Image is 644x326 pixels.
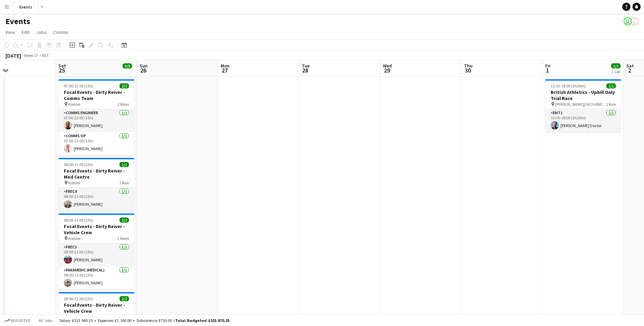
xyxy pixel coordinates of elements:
[22,29,30,35] span: Edit
[5,29,15,35] span: View
[51,28,71,37] a: Comms
[5,16,30,26] h1: Events
[175,318,229,323] span: Total Budgeted £315 870.25
[53,29,69,35] span: Comms
[630,17,639,25] app-user-avatar: Paul Wilmore
[3,317,32,324] button: Budgeted
[11,318,31,323] span: Budgeted
[624,17,632,25] app-user-avatar: Paul Wilmore
[3,28,18,37] a: View
[14,0,38,14] button: Events
[42,53,49,58] div: BST
[36,29,47,35] span: Jobs
[22,53,39,58] span: Week 17
[34,28,49,37] a: Jobs
[37,318,54,323] span: All jobs
[59,318,229,323] div: Salary £313 960.25 + Expenses £1 160.00 + Subsistence £750.00 =
[19,28,32,37] a: Edit
[5,52,21,59] div: [DATE]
